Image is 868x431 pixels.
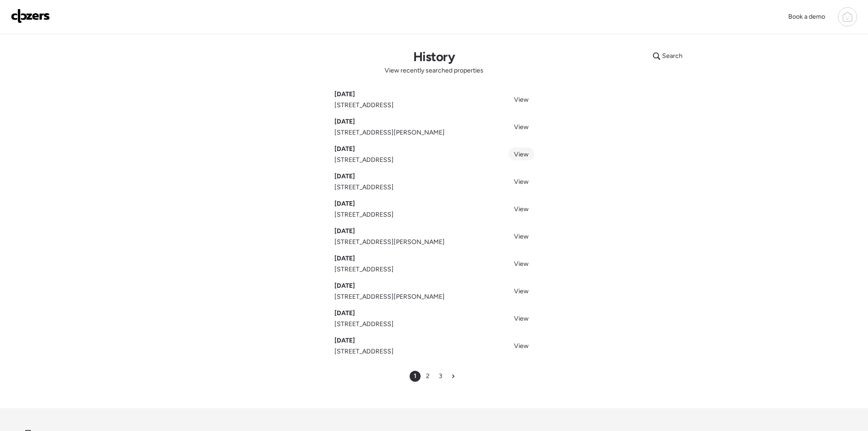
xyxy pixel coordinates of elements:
span: View [514,260,529,268]
span: [DATE] [334,90,355,99]
span: [STREET_ADDRESS] [334,265,394,274]
span: View [514,178,529,186]
span: [STREET_ADDRESS][PERSON_NAME] [334,238,445,247]
span: View [514,205,529,213]
span: [DATE] [334,199,355,208]
span: 2 [426,372,430,381]
span: View [514,233,529,240]
span: [DATE] [334,281,355,291]
a: View [508,202,534,215]
span: [DATE] [334,145,355,154]
span: [DATE] [334,336,355,345]
span: [STREET_ADDRESS] [334,320,394,329]
img: Logo [11,9,50,23]
span: [DATE] [334,117,355,126]
span: [STREET_ADDRESS] [334,347,394,356]
span: [STREET_ADDRESS][PERSON_NAME] [334,128,445,137]
a: View [508,284,534,297]
span: [DATE] [334,227,355,236]
span: [STREET_ADDRESS] [334,101,394,110]
h1: History [413,49,455,64]
span: View [514,123,529,131]
a: View [508,147,534,161]
a: View [508,175,534,188]
span: [DATE] [334,254,355,263]
span: Book a demo [788,13,825,21]
span: [DATE] [334,309,355,318]
a: View [508,257,534,270]
span: 1 [414,372,416,381]
span: View [514,151,529,158]
span: Search [662,52,683,61]
span: [STREET_ADDRESS][PERSON_NAME] [334,292,445,301]
span: View [514,315,529,322]
span: View [514,342,529,350]
span: [STREET_ADDRESS] [334,210,394,219]
span: [STREET_ADDRESS] [334,183,394,192]
span: View recently searched properties [385,66,483,75]
span: View [514,96,529,104]
span: [STREET_ADDRESS] [334,156,394,165]
a: View [508,339,534,352]
span: [DATE] [334,172,355,181]
a: View [508,93,534,106]
span: 3 [439,372,442,381]
a: View [508,229,534,243]
a: View [508,312,534,325]
span: View [514,287,529,295]
a: View [508,120,534,133]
